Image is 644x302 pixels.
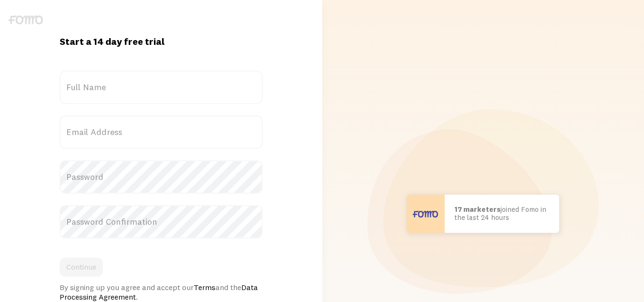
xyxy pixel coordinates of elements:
label: Password [60,160,263,194]
label: Email Address [60,115,263,149]
p: joined Fomo in the last 24 hours [454,206,550,221]
b: 17 marketers [454,205,501,214]
img: User avatar [407,195,445,233]
a: Data Processing Agreement [60,282,258,302]
img: fomo-logo-gray-b99e0e8ada9f9040e2984d0d95b3b12da0074ffd48d1e5cb62ac37fc77b0b268.svg [9,15,43,24]
label: Full Name [60,71,263,104]
label: Password Confirmation [60,205,263,239]
a: Terms [194,282,215,292]
h1: Start a 14 day free trial [60,35,263,48]
div: By signing up you agree and accept our and the . [60,282,263,302]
